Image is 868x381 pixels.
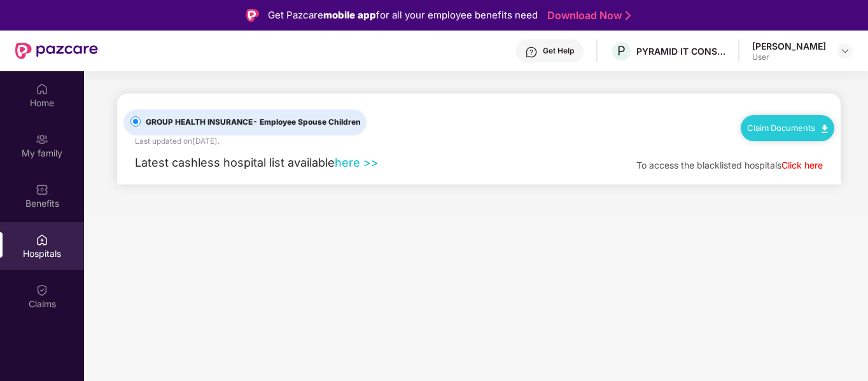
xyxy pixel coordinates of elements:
[636,45,725,57] div: PYRAMID IT CONSULTING PRIVATE LIMITED
[752,40,826,52] div: [PERSON_NAME]
[323,9,376,21] strong: mobile app
[246,9,259,22] img: Logo
[36,83,48,95] img: svg+xml;base64,PHN2ZyBpZD0iSG9tZSIgeG1sbnM9Imh0dHA6Ly93d3cudzMub3JnLzIwMDAvc3ZnIiB3aWR0aD0iMjAiIG...
[543,46,574,56] div: Get Help
[36,183,48,196] img: svg+xml;base64,PHN2ZyBpZD0iQmVuZWZpdHMiIHhtbG5zPSJodHRwOi8vd3d3LnczLm9yZy8yMDAwL3N2ZyIgd2lkdGg9Ij...
[268,8,538,23] div: Get Pazcare for all your employee benefits need
[525,46,538,59] img: svg+xml;base64,PHN2ZyBpZD0iSGVscC0zMngzMiIgeG1sbnM9Imh0dHA6Ly93d3cudzMub3JnLzIwMDAvc3ZnIiB3aWR0aD...
[752,52,826,62] div: User
[135,135,220,148] div: Last updated on [DATE] .
[253,117,361,127] span: - Employee Spouse Children
[636,160,781,170] span: To access the blacklisted hospitals
[135,155,335,169] span: Latest cashless hospital list available
[626,9,631,22] img: Stroke
[840,46,850,56] img: svg+xml;base64,PHN2ZyBpZD0iRHJvcGRvd24tMzJ4MzIiIHhtbG5zPSJodHRwOi8vd3d3LnczLm9yZy8yMDAwL3N2ZyIgd2...
[781,160,823,170] a: Click here
[547,9,627,22] a: Download Now
[617,43,626,59] span: P
[36,233,48,246] img: svg+xml;base64,PHN2ZyBpZD0iSG9zcGl0YWxzIiB4bWxucz0iaHR0cDovL3d3dy53My5vcmcvMjAwMC9zdmciIHdpZHRoPS...
[36,284,48,296] img: svg+xml;base64,PHN2ZyBpZD0iQ2xhaW0iIHhtbG5zPSJodHRwOi8vd3d3LnczLm9yZy8yMDAwL3N2ZyIgd2lkdGg9IjIwIi...
[141,116,366,128] span: GROUP HEALTH INSURANCE
[36,133,48,146] img: svg+xml;base64,PHN2ZyB3aWR0aD0iMjAiIGhlaWdodD0iMjAiIHZpZXdCb3g9IjAgMCAyMCAyMCIgZmlsbD0ibm9uZSIgeG...
[822,125,828,133] img: svg+xml;base64,PHN2ZyB4bWxucz0iaHR0cDovL3d3dy53My5vcmcvMjAwMC9zdmciIHdpZHRoPSIxMC40IiBoZWlnaHQ9Ij...
[15,43,98,59] img: New Pazcare Logo
[747,123,828,133] a: Claim Documents
[335,155,379,169] a: here >>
